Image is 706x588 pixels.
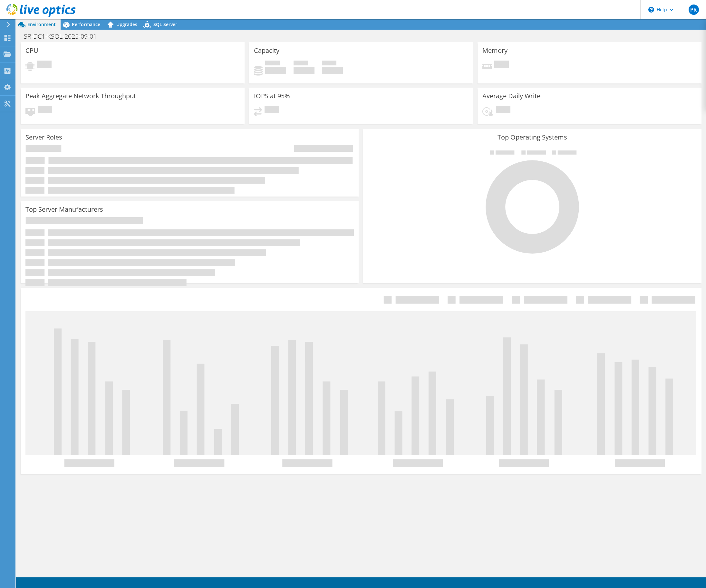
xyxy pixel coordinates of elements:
span: SQL Server [153,21,177,27]
span: Free [294,61,308,67]
span: Performance [72,21,100,27]
h3: Capacity [254,47,279,54]
h3: Server Roles [25,134,62,141]
h3: Memory [482,47,508,54]
h3: Top Operating Systems [368,134,696,141]
span: Upgrades [116,21,137,27]
span: Environment [27,21,56,27]
h3: Top Server Manufacturers [25,206,103,213]
span: Pending [496,106,510,115]
span: Pending [494,61,509,69]
span: Pending [37,61,52,69]
h3: Average Daily Write [482,92,540,100]
span: Total [322,61,336,67]
h4: 0 GiB [294,67,314,74]
h3: Peak Aggregate Network Throughput [25,92,136,100]
h3: IOPS at 95% [254,92,290,100]
span: Pending [265,106,279,115]
span: Pending [38,106,52,115]
h4: 0 GiB [265,67,286,74]
h1: SR-DC1-KSQL-2025-09-01 [21,33,107,40]
h3: CPU [25,47,38,54]
span: PR [689,5,699,15]
span: Used [265,61,280,67]
svg: \n [648,7,654,13]
h4: 0 GiB [322,67,343,74]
